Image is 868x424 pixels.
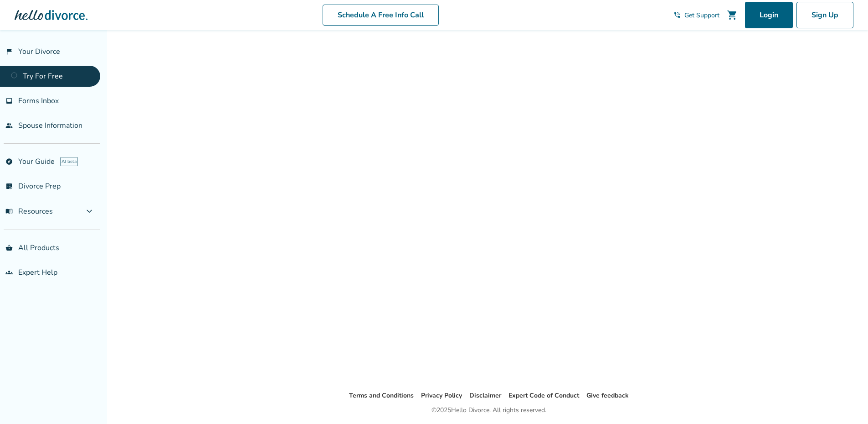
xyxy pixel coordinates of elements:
[349,391,414,400] a: Terms and Conditions
[431,405,546,416] div: © 2025 Hello Divorce. All rights reserved.
[673,11,681,19] span: phone_in_talk
[684,11,719,20] span: Get Support
[5,183,13,190] span: list_alt_check
[18,96,59,106] span: Forms Inbox
[745,2,793,28] a: Login
[60,157,78,166] span: AI beta
[5,269,13,276] span: groups
[469,390,501,401] li: Disclaimer
[421,391,462,400] a: Privacy Policy
[5,244,13,251] span: shopping_basket
[5,158,13,165] span: explore
[5,208,13,215] span: menu_book
[727,10,738,21] span: shopping_cart
[5,122,13,129] span: people
[5,206,53,216] span: Resources
[84,206,95,217] span: expand_more
[5,97,13,105] span: inbox
[673,11,719,20] a: phone_in_talkGet Support
[5,48,13,55] span: flag_2
[323,5,439,26] a: Schedule A Free Info Call
[796,2,853,28] a: Sign Up
[586,390,629,401] li: Give feedback
[508,391,579,400] a: Expert Code of Conduct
